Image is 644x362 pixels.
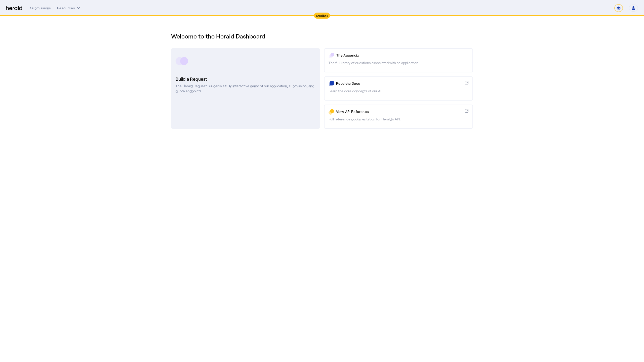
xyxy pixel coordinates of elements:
a: Build a RequestThe Herald Request Builder is a fully interactive demo of our application, submiss... [171,48,320,129]
button: Resources dropdown menu [57,6,81,11]
p: The full library of questions associated with an application. [329,60,468,65]
a: View API ReferenceFull reference documentation for Herald's API. [324,105,473,129]
img: Herald Logo [6,6,22,11]
h1: Welcome to the Herald Dashboard [171,32,473,40]
a: The AppendixThe full library of questions associated with an application. [324,48,473,72]
a: Read the DocsLearn the core concepts of our API. [324,76,473,101]
div: Sandbox [314,13,330,19]
p: Full reference documentation for Herald's API. [329,117,468,122]
p: View API Reference [336,109,463,114]
p: Learn the core concepts of our API. [329,88,468,94]
p: The Herald Request Builder is a fully interactive demo of our application, submission, and quote ... [176,83,315,94]
p: The Appendix [336,53,468,58]
div: Submissions [30,6,51,11]
h3: Build a Request [176,75,315,82]
p: Read the Docs [336,81,463,86]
